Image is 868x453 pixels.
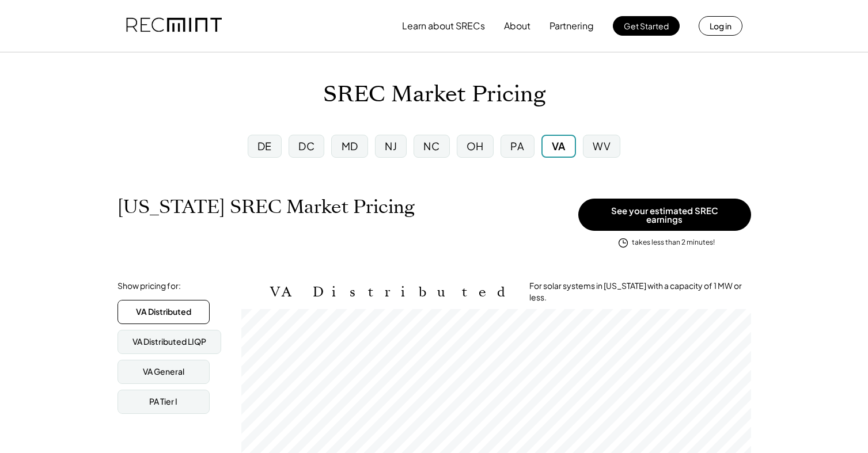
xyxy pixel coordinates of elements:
div: VA Distributed [136,306,191,318]
div: VA Distributed LIQP [132,336,206,348]
div: VA General [143,366,184,378]
div: PA [510,139,524,153]
div: MD [342,139,358,153]
div: NJ [385,139,397,153]
button: About [504,14,530,37]
h1: [US_STATE] SREC Market Pricing [117,196,415,218]
div: VA [552,139,566,153]
h2: VA Distributed [270,284,512,300]
button: Learn about SRECs [402,14,485,37]
div: WV [593,139,611,153]
div: OH [467,139,484,153]
img: recmint-logotype%403x.png [126,6,222,45]
h1: SREC Market Pricing [323,81,545,108]
button: Get Started [613,16,680,36]
div: takes less than 2 minutes! [632,238,715,248]
div: For solar systems in [US_STATE] with a capacity of 1 MW or less. [529,280,751,303]
div: PA Tier I [149,396,177,408]
div: NC [423,139,439,153]
div: DE [257,139,272,153]
button: Partnering [549,14,594,37]
button: See your estimated SREC earnings [578,199,751,231]
div: Show pricing for: [117,280,181,292]
button: Log in [699,16,742,36]
div: DC [298,139,314,153]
